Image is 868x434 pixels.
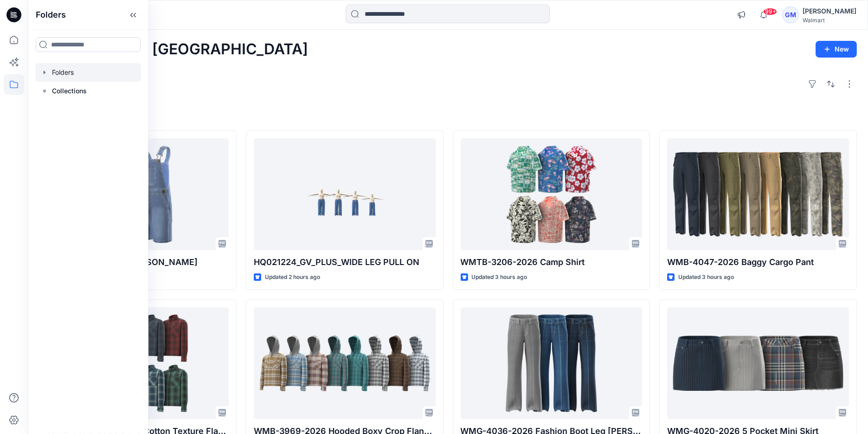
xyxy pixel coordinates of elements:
a: WMB-3969-2026 Hooded Boxy Crop Flannel [254,307,436,420]
p: Collections [52,85,87,97]
p: Updated 2 hours ago [265,272,320,282]
button: New [816,41,857,58]
h4: Styles [39,110,857,121]
p: WMB-4047-2026 Baggy Cargo Pant [667,256,849,269]
div: GM [782,6,799,23]
p: HQ021224_GV_PLUS_WIDE LEG PULL ON [254,256,436,269]
a: WMTB-3206-2026 Camp Shirt [461,138,643,251]
p: Updated 3 hours ago [678,272,734,282]
div: Walmart [803,17,856,24]
p: WMTB-3206-2026 Camp Shirt [461,256,643,269]
a: HQ021224_GV_PLUS_WIDE LEG PULL ON [254,138,436,251]
p: Updated 3 hours ago [472,272,527,282]
div: [PERSON_NAME] [803,6,856,17]
h2: Welcome back, [GEOGRAPHIC_DATA] [39,41,308,58]
a: WMG-4036-2026 Fashion Boot Leg Jean [461,307,643,420]
a: WMB-4047-2026 Baggy Cargo Pant [667,138,849,251]
a: WMG-4020-2026 5 Pocket Mini Skirt [667,307,849,420]
span: 99+ [763,8,777,15]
